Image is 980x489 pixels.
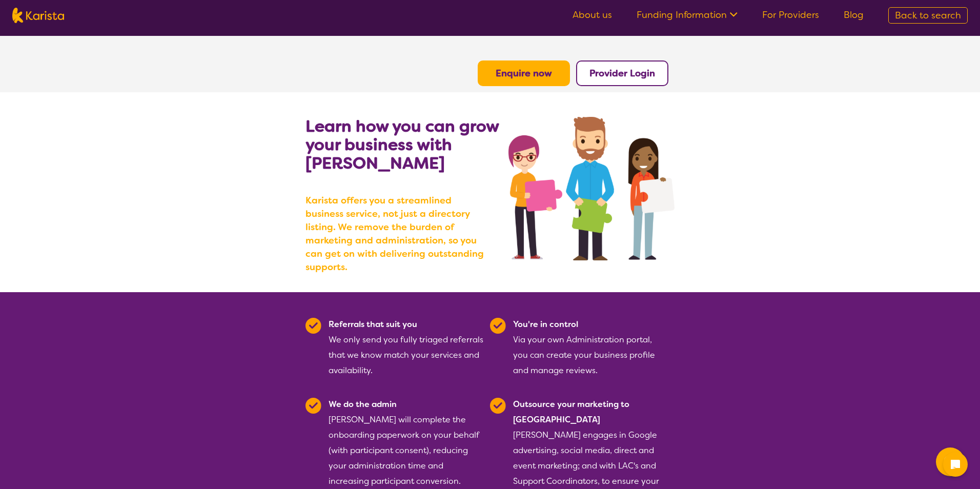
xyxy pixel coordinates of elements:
[936,447,965,476] button: Channel Menu
[329,319,417,330] b: Referrals that suit you
[305,115,499,174] b: Learn how you can grow your business with [PERSON_NAME]
[329,317,484,378] div: We only send you fully triaged referrals that we know match your services and availability.
[12,8,64,23] img: Karista logo
[589,67,655,79] a: Provider Login
[329,399,397,410] b: We do the admin
[513,319,578,330] b: You're in control
[513,399,629,425] b: Outsource your marketing to [GEOGRAPHIC_DATA]
[496,67,552,79] a: Enquire now
[513,317,668,378] div: Via your own Administration portal, you can create your business profile and manage reviews.
[490,398,506,414] img: Tick
[888,7,968,24] a: Back to search
[305,398,321,414] img: Tick
[895,9,961,22] span: Back to search
[490,318,506,334] img: Tick
[576,60,668,86] button: Provider Login
[305,194,490,274] b: Karista offers you a streamlined business service, not just a directory listing. We remove the bu...
[844,9,864,21] a: Blog
[762,9,819,21] a: For Providers
[508,117,675,260] img: grow your business with Karista
[305,318,321,334] img: Tick
[637,9,738,21] a: Funding Information
[478,60,570,86] button: Enquire now
[573,9,612,21] a: About us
